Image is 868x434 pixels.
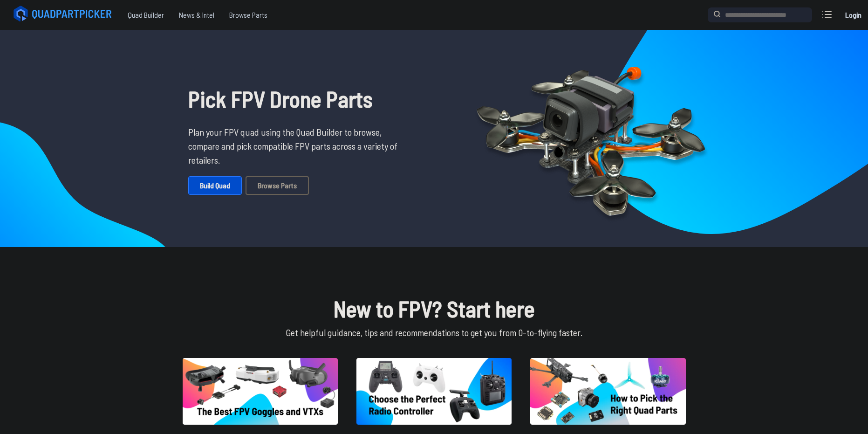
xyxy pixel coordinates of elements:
[171,6,222,24] a: News & Intel
[222,6,275,24] a: Browse Parts
[356,358,512,425] img: image of post
[181,325,688,339] p: Get helpful guidance, tips and recommendations to get you from 0-to-flying faster.
[530,358,685,425] img: image of post
[188,176,242,195] a: Build Quad
[842,6,864,24] a: Login
[181,292,688,325] h1: New to FPV? Start here
[246,176,309,195] a: Browse Parts
[183,358,338,425] img: image of post
[457,45,725,232] img: Quadcopter
[188,125,404,167] p: Plan your FPV quad using the Quad Builder to browse, compare and pick compatible FPV parts across...
[120,6,171,24] a: Quad Builder
[188,82,404,116] h1: Pick FPV Drone Parts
